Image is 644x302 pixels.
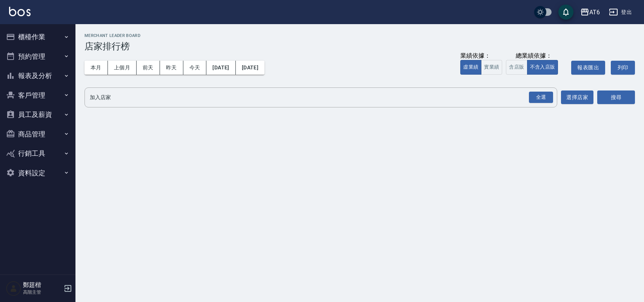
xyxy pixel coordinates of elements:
[481,60,502,75] button: 實業績
[3,144,72,163] button: 行銷工具
[529,92,553,103] div: 全選
[527,60,558,75] button: 不含入店販
[516,52,552,60] div: 總業績依據：
[558,5,573,20] button: save
[606,5,635,19] button: 登出
[597,90,635,104] button: 搜尋
[206,61,235,75] button: [DATE]
[3,124,72,144] button: 商品管理
[3,86,72,105] button: 客戶管理
[85,61,108,75] button: 本月
[108,61,137,75] button: 上個月
[3,66,72,86] button: 報表及分析
[589,8,600,17] div: AT6
[137,61,160,75] button: 前天
[88,91,543,104] input: 店家名稱
[460,52,502,60] div: 業績依據：
[611,61,635,75] button: 列印
[3,47,72,66] button: 預約管理
[571,61,605,75] button: 報表匯出
[3,163,72,183] button: 資料設定
[85,33,635,38] h2: Merchant Leader Board
[577,5,603,20] button: AT6
[9,7,31,16] img: Logo
[183,61,207,75] button: 今天
[236,61,264,75] button: [DATE]
[3,27,72,47] button: 櫃檯作業
[506,60,527,75] button: 含店販
[3,105,72,124] button: 員工及薪資
[527,90,555,105] button: Open
[85,41,635,52] h3: 店家排行榜
[460,60,481,75] button: 虛業績
[23,281,61,289] h5: 鄭莛楷
[6,281,21,296] img: Person
[160,61,183,75] button: 昨天
[561,90,593,104] button: 選擇店家
[23,289,61,296] p: 高階主管
[566,64,605,71] a: 報表匯出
